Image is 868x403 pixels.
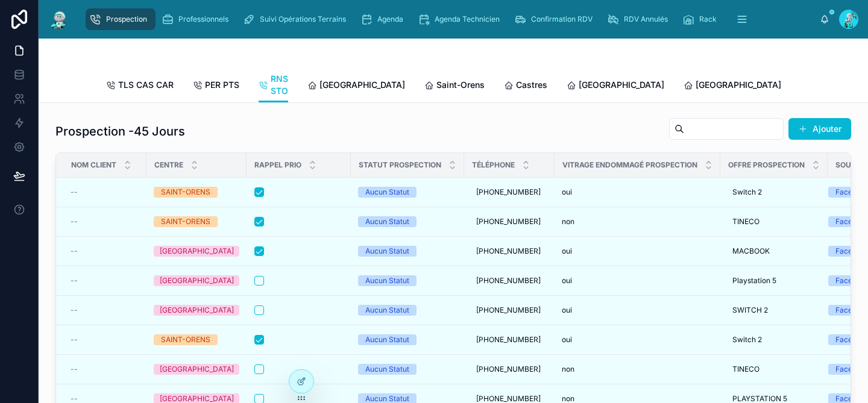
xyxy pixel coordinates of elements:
a: MACBOOK [728,242,820,261]
span: Rappel Prio [254,160,301,170]
span: oui [562,276,572,286]
a: [PHONE_NUMBER] [471,183,547,202]
div: [GEOGRAPHIC_DATA] [160,275,234,286]
a: -- [71,187,139,197]
a: TLS CAS CAR [106,74,174,98]
span: Prospection [106,14,147,24]
span: Vitrage endommagé Prospection [562,160,697,170]
a: TINECO [728,360,820,379]
span: Castres [516,79,547,91]
span: non [562,364,574,374]
a: -- [71,276,139,286]
span: Offre Prospection [728,160,805,170]
a: -- [71,246,139,256]
a: [PHONE_NUMBER] [471,242,547,261]
a: Rack [679,8,725,30]
span: Nom Client [71,160,116,170]
a: [PHONE_NUMBER] [471,360,547,379]
span: [PHONE_NUMBER] [476,217,541,226]
span: non [562,217,574,226]
a: SAINT-ORENS [154,216,239,227]
div: [GEOGRAPHIC_DATA] [160,305,234,316]
a: Aucun Statut [358,187,457,198]
img: App logo [48,10,70,29]
a: -- [71,217,139,226]
span: Professionnels [178,14,228,24]
span: oui [562,187,572,197]
a: Aucun Statut [358,305,457,316]
span: oui [562,305,572,315]
a: Prospection [86,8,156,30]
a: non [562,217,713,226]
a: Confirmation RDV [511,8,601,30]
a: Aucun Statut [358,364,457,375]
a: [GEOGRAPHIC_DATA] [567,74,664,98]
div: [GEOGRAPHIC_DATA] [160,364,234,375]
span: -- [71,335,78,345]
span: -- [71,305,78,315]
div: Aucun Statut [365,216,409,227]
a: Aucun Statut [358,275,457,286]
a: oui [562,187,713,197]
div: Aucun Statut [365,334,409,345]
a: -- [71,364,139,374]
span: [PHONE_NUMBER] [476,364,541,374]
a: RDV Annulés [603,8,676,30]
span: Switch 2 [732,187,762,197]
span: Centre [154,160,183,170]
span: [PHONE_NUMBER] [476,276,541,286]
span: Switch 2 [732,335,762,345]
a: oui [562,246,713,256]
span: Agenda Technicien [435,14,500,24]
span: MACBOOK [732,246,770,256]
div: SAINT-ORENS [161,216,210,227]
a: Agenda [357,8,412,30]
h1: Prospection -45 Jours [55,123,185,140]
a: [GEOGRAPHIC_DATA] [154,305,239,316]
a: Aucun Statut [358,216,457,227]
span: Confirmation RDV [531,14,593,24]
span: [GEOGRAPHIC_DATA] [579,79,664,91]
a: Castres [504,74,547,98]
span: -- [71,276,78,286]
span: TLS CAS CAR [118,79,174,91]
a: [GEOGRAPHIC_DATA] [307,74,405,98]
a: SAINT-ORENS [154,187,239,198]
div: Aucun Statut [365,275,409,286]
span: -- [71,187,78,197]
div: Aucun Statut [365,246,409,257]
a: PER PTS [193,74,239,98]
a: Switch 2 [728,330,820,349]
div: Aucun Statut [365,187,409,198]
a: Aucun Statut [358,246,457,257]
span: TINECO [732,217,759,226]
div: Aucun Statut [365,364,409,375]
button: Ajouter [788,118,851,140]
a: Agenda Technicien [414,8,508,30]
div: SAINT-ORENS [161,334,210,345]
span: -- [71,364,78,374]
div: scrollable content [80,6,820,33]
a: [PHONE_NUMBER] [471,212,547,231]
a: [GEOGRAPHIC_DATA] [154,364,239,375]
a: RNS STO [259,68,288,103]
span: [PHONE_NUMBER] [476,305,541,315]
span: [GEOGRAPHIC_DATA] [696,79,781,91]
span: RDV Annulés [624,14,668,24]
a: [PHONE_NUMBER] [471,330,547,349]
div: Aucun Statut [365,305,409,316]
span: -- [71,246,78,256]
span: RNS STO [271,73,288,97]
a: oui [562,276,713,286]
span: [PHONE_NUMBER] [476,246,541,256]
a: -- [71,305,139,315]
span: [GEOGRAPHIC_DATA] [319,79,405,91]
span: oui [562,246,572,256]
span: [PHONE_NUMBER] [476,335,541,345]
span: Rack [699,14,717,24]
a: TINECO [728,212,820,231]
a: SWITCH 2 [728,301,820,320]
a: oui [562,335,713,345]
a: oui [562,305,713,315]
